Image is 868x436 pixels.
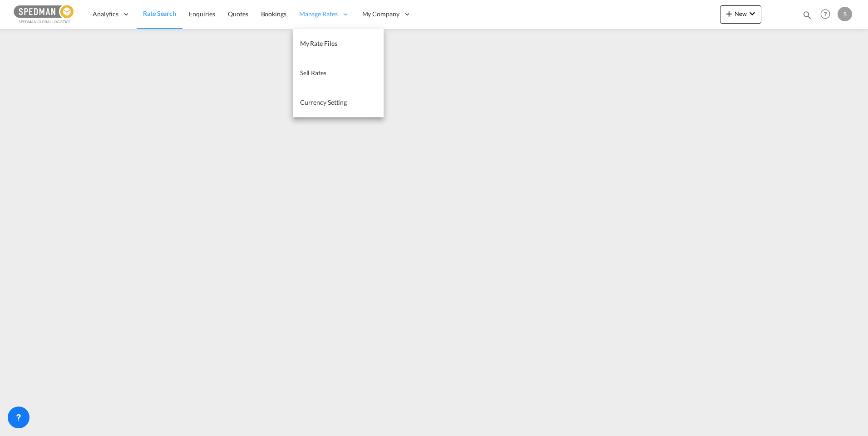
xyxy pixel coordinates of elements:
[362,10,399,19] span: My Company
[802,10,812,24] div: icon-magnify
[299,10,338,19] span: Manage Rates
[802,10,812,20] md-icon: icon-magnify
[300,98,347,106] span: Currency Setting
[818,6,838,23] div: Help
[747,8,758,19] md-icon: icon-chevron-down
[818,6,833,22] span: Help
[293,58,384,88] a: Sell Rates
[293,29,384,58] a: My Rate Files
[143,10,176,17] span: Rate Search
[14,4,75,24] img: c12ca350ff1b11efb6b291369744d907.png
[724,10,758,17] span: New
[293,88,384,117] a: Currency Setting
[261,10,286,18] span: Bookings
[228,10,248,18] span: Quotes
[838,7,852,21] div: S
[93,10,118,19] span: Analytics
[300,69,326,77] span: Sell Rates
[724,8,735,19] md-icon: icon-plus 400-fg
[300,39,337,47] span: My Rate Files
[720,5,761,24] button: icon-plus 400-fgNewicon-chevron-down
[189,10,215,18] span: Enquiries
